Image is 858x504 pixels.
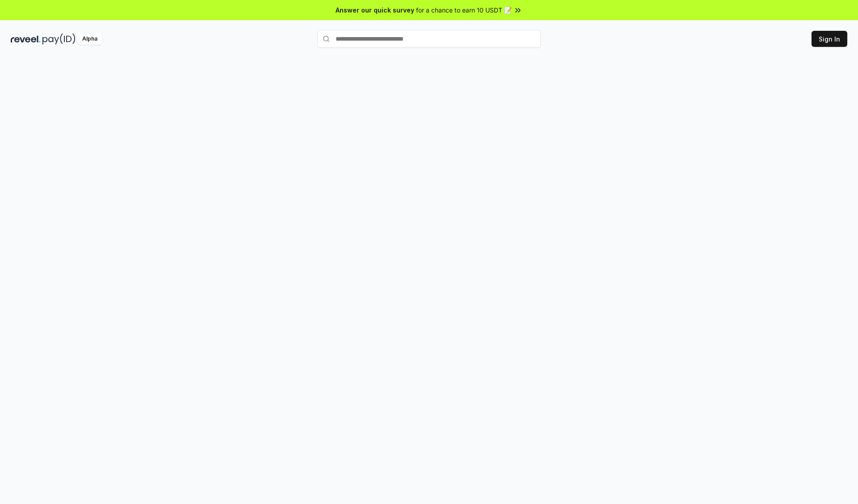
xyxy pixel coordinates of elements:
div: Alpha [77,33,102,45]
span: Answer our quick survey [336,5,414,15]
button: Sign In [812,31,847,47]
img: pay_id [42,33,76,45]
img: reveel_dark [11,33,41,45]
span: for a chance to earn 10 USDT 📝 [416,5,512,15]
